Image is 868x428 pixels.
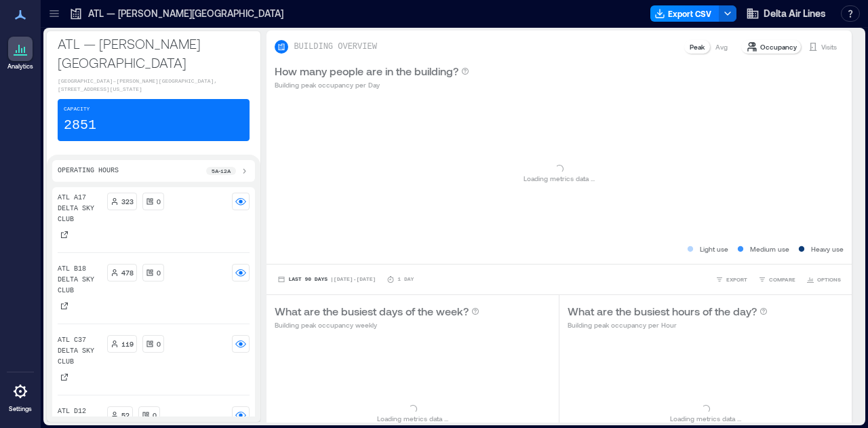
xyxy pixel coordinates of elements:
p: What are the busiest hours of the day? [568,303,757,319]
button: OPTIONS [804,273,844,286]
p: 0 [157,196,161,207]
p: Capacity [64,105,90,113]
p: ATL A17 Delta Sky Club [58,193,102,225]
span: EXPORT [726,275,747,284]
button: Export CSV [650,5,719,22]
span: Delta Air Lines [764,7,826,20]
span: OPTIONS [817,275,841,284]
a: Analytics [3,33,37,75]
p: How many people are in the building? [275,63,458,79]
p: 5a - 12a [212,167,231,175]
button: Last 90 Days |[DATE]-[DATE] [275,273,378,286]
p: Operating Hours [58,166,119,176]
p: 478 [121,267,134,278]
p: 119 [121,338,134,349]
p: Medium use [750,244,789,254]
p: 0 [153,410,157,421]
p: Loading metrics data ... [524,173,595,184]
button: EXPORT [713,273,750,286]
p: Building peak occupancy per Day [275,79,469,90]
p: ATL — [PERSON_NAME][GEOGRAPHIC_DATA] [88,7,283,20]
p: Building peak occupancy weekly [275,319,479,330]
p: Analytics [7,62,33,71]
p: Building peak occupancy per Hour [568,319,768,330]
p: ATL B18 Delta Sky Club [58,264,102,296]
p: [GEOGRAPHIC_DATA]–[PERSON_NAME][GEOGRAPHIC_DATA], [STREET_ADDRESS][US_STATE] [58,77,250,94]
button: Delta Air Lines [742,3,830,24]
p: Light use [700,244,728,254]
p: Occupancy [760,41,797,52]
p: What are the busiest days of the week? [275,303,469,319]
p: 0 [157,338,161,349]
p: Settings [9,405,32,413]
button: COMPARE [755,273,798,286]
p: Heavy use [811,244,844,254]
p: 323 [121,196,134,207]
p: 2851 [64,116,96,135]
p: Loading metrics data ... [377,413,448,424]
p: ATL — [PERSON_NAME][GEOGRAPHIC_DATA] [58,34,250,72]
p: Loading metrics data ... [670,413,741,424]
p: Peak [690,41,705,52]
p: 0 [157,267,161,278]
p: Visits [821,41,837,52]
p: ATL C37 Delta Sky Club [58,335,102,368]
span: COMPARE [769,275,795,284]
p: BUILDING OVERVIEW [294,41,376,52]
p: Avg [715,41,728,52]
p: 1 Day [397,275,414,284]
p: 52 [121,410,130,421]
a: Settings [4,375,37,417]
